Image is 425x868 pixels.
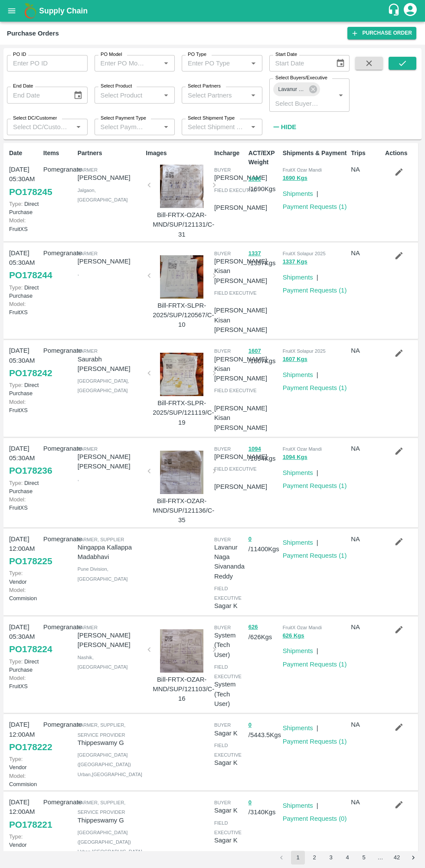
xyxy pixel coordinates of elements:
p: Pomegranate [43,720,74,729]
b: Supply Chain [39,7,88,15]
p: Vendor [9,832,40,849]
a: PO178225 [9,553,52,569]
p: / 626 Kgs [248,622,279,642]
label: PO Type [188,51,206,58]
a: PO178242 [9,365,52,381]
p: Bill-FRTX-OZAR-MND/SUP/121103/C-16 [153,675,211,704]
a: Payment Requests (1) [283,287,347,294]
p: Sagar K [214,601,245,611]
span: [GEOGRAPHIC_DATA] ([GEOGRAPHIC_DATA]) Urban , [GEOGRAPHIC_DATA] [78,830,142,855]
span: field executive [214,188,257,193]
div: | [313,534,318,547]
button: 1337 Kgs [283,257,307,267]
a: PO178221 [9,817,52,832]
p: [PERSON_NAME] [214,203,267,212]
button: 1690 [248,174,261,184]
p: Date [9,149,40,158]
p: FruitXS [9,398,40,414]
button: open drawer [2,1,22,21]
div: Purchase Orders [7,28,59,39]
p: NA [351,720,382,729]
a: Shipments [283,469,313,476]
input: End Date [7,87,66,103]
span: Model: [9,301,26,307]
span: FruitX Solapur 2025 [283,251,326,256]
p: Direct Purchase [9,283,40,300]
button: 626 [248,622,258,632]
p: Pomegranate [43,346,74,355]
input: Enter PO Type [184,58,234,69]
p: FruitXS [9,674,40,690]
span: field executive [214,820,242,835]
p: [PERSON_NAME] [PERSON_NAME] [78,631,143,650]
span: Type: [9,570,23,576]
a: Shipments [283,371,313,378]
button: Go to page 2 [307,851,321,865]
p: [PERSON_NAME] [78,257,143,266]
p: Lavanur Naga Sivananda Reddy [214,543,245,581]
p: [DATE] 12:00AM [9,797,40,817]
a: Payment Requests (1) [283,738,347,745]
p: Bill-FRTX-OZAR-MND/SUP/121131/C-31 [153,210,211,239]
p: Sagar K [214,806,245,815]
span: field executive [214,743,242,757]
button: Open [335,90,347,101]
p: [PERSON_NAME] [PERSON_NAME] [78,452,143,471]
p: Ningappa Kallappa Madabhavi [78,543,143,562]
span: Farmer [78,251,98,256]
span: Type: [9,480,23,486]
p: ACT/EXP Weight [248,149,279,167]
p: [PERSON_NAME] Kisan [PERSON_NAME] [214,354,267,384]
input: Start Date [269,55,329,72]
button: 1094 [248,444,261,454]
a: Purchase Order [347,27,416,39]
p: / 5443.5 Kgs [248,720,279,740]
span: buyer [214,800,231,805]
p: [PERSON_NAME] [214,452,267,462]
input: Select DC/Customer [10,121,71,133]
p: FruitXS [9,216,40,233]
p: Pomegranate [43,444,74,453]
p: Images [146,149,211,158]
div: | [313,269,318,282]
input: Select Shipment Type [184,121,245,133]
p: Pomegranate [43,622,74,632]
a: PO178236 [9,463,52,478]
button: Choose date [332,55,349,72]
p: Trips [351,149,382,158]
span: Lavanur Naga Sivananda Reddy [273,85,311,94]
p: Saurabh [PERSON_NAME] [78,354,143,374]
p: Items [43,149,74,158]
button: Go to next page [406,851,420,865]
p: [PERSON_NAME] Kisan [PERSON_NAME] [214,306,267,335]
span: Farmer, Supplier, Service Provider [78,722,126,737]
div: Lavanur Naga Sivananda Reddy [273,82,320,96]
button: 1337 [248,249,261,259]
span: Type: [9,756,23,762]
span: Model: [9,217,26,224]
span: buyer [214,625,231,630]
div: | [313,643,318,656]
span: Farmer, Supplier [78,537,124,542]
p: Thippeswamy G [78,816,143,825]
p: [DATE] 05:30AM [9,622,40,642]
button: page 1 [291,851,305,865]
p: Vendor [9,569,40,585]
button: 1094 Kgs [283,452,307,462]
span: [GEOGRAPHIC_DATA] , [GEOGRAPHIC_DATA] [78,378,129,393]
div: | [313,185,318,198]
a: Payment Requests (0) [283,815,347,822]
p: Bill-FRTX-SLPR-2025/SUP/120567/C-10 [153,301,211,330]
p: Sagar K [214,835,245,845]
label: Select Partners [188,83,221,90]
p: / 3140 Kgs [248,797,279,817]
p: [DATE] 05:30AM [9,346,40,365]
span: Pune Division , [GEOGRAPHIC_DATA] [78,566,128,581]
p: FruitXS [9,300,40,316]
button: 1690 Kgs [283,173,307,183]
label: Select Shipment Type [188,115,235,122]
button: Go to page 3 [324,851,338,865]
div: account of current user [402,2,418,20]
a: Shipments [283,802,313,809]
a: Shipments [283,539,313,546]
